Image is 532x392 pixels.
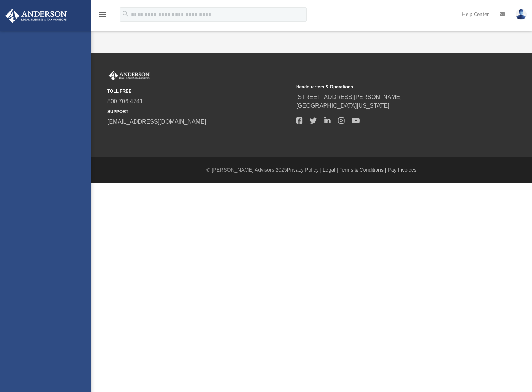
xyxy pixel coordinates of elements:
[296,94,402,100] a: [STREET_ADDRESS][PERSON_NAME]
[107,98,143,104] a: 800.706.4741
[296,84,480,90] small: Headquarters & Operations
[340,167,386,173] a: Terms & Conditions |
[323,167,338,173] a: Legal |
[3,9,69,23] img: Anderson Advisors Platinum Portal
[107,119,206,125] a: [EMAIL_ADDRESS][DOMAIN_NAME]
[122,10,130,18] i: search
[107,88,291,95] small: TOLL FREE
[296,103,389,109] a: [GEOGRAPHIC_DATA][US_STATE]
[388,167,416,173] a: Pay Invoices
[107,71,151,80] img: Anderson Advisors Platinum Portal
[287,167,322,173] a: Privacy Policy |
[98,10,107,19] i: menu
[107,108,291,115] small: SUPPORT
[516,9,527,20] img: User Pic
[98,14,107,19] a: menu
[91,166,532,174] div: © [PERSON_NAME] Advisors 2025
